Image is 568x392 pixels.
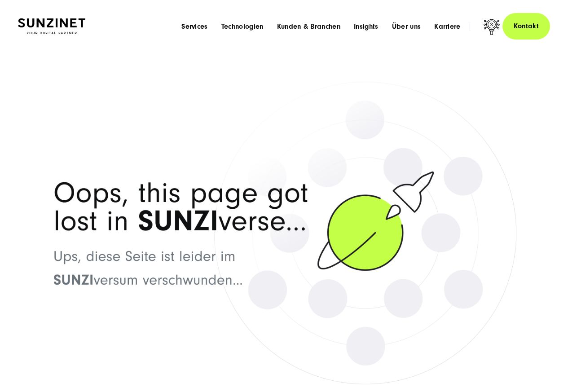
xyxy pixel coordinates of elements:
[277,22,340,31] a: Kunden & Branchen
[434,22,461,31] a: Karriere
[18,18,85,34] img: SUNZINET Full Service Digital Agentur
[502,13,550,40] a: Kontakt
[181,22,208,31] a: Services
[354,22,379,31] a: Insights
[221,22,264,31] a: Technologien
[392,22,421,31] a: Über uns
